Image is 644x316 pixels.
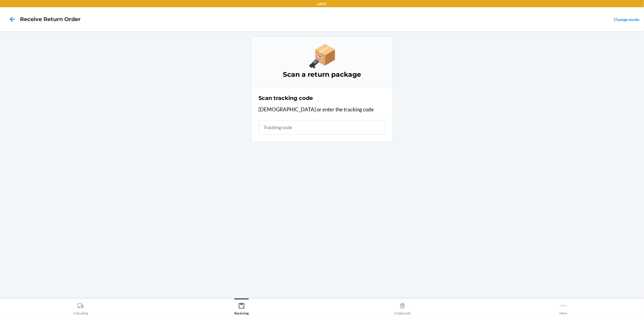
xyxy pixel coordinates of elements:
div: Receiving [234,300,249,315]
h4: Receive Return Order [20,15,81,23]
div: Outbounds [394,300,411,315]
button: Receiving [161,299,322,315]
a: Change mode [614,17,639,22]
p: LAX1 [318,1,327,7]
h2: Scan tracking code [259,94,313,102]
div: Unloading [73,300,88,315]
p: [DEMOGRAPHIC_DATA] or enter the tracking code [259,106,386,113]
div: More [559,300,567,315]
input: Tracking code [259,120,386,135]
button: Outbounds [322,299,483,315]
h3: Scan a return package [259,70,386,79]
button: More [483,299,644,315]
